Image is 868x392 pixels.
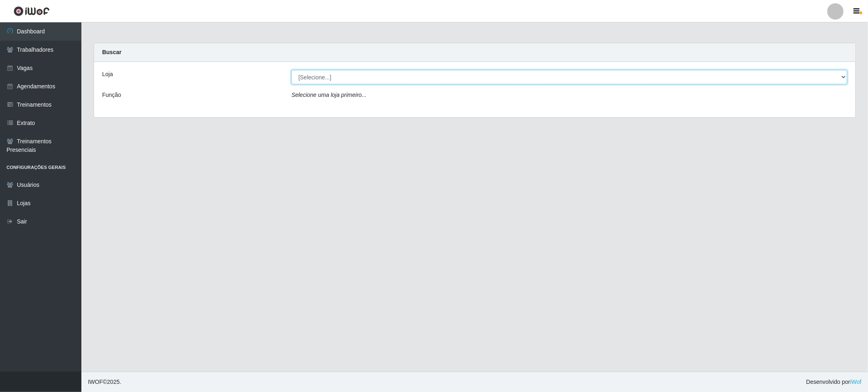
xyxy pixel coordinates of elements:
i: Selecione uma loja primeiro... [291,92,366,98]
label: Função [102,91,121,99]
img: CoreUI Logo [13,6,50,16]
a: iWof [850,379,861,385]
span: © 2025 . [88,378,121,386]
span: Desenvolvido por [806,378,861,386]
label: Loja [102,70,113,79]
strong: Buscar [102,49,121,55]
span: IWOF [88,379,103,385]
